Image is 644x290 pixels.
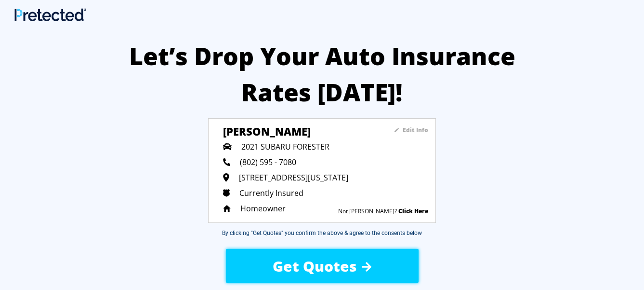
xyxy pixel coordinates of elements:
span: 2021 SUBARU FORESTER [241,141,329,152]
span: Get Quotes [273,256,357,276]
span: Currently Insured [239,188,303,198]
div: By clicking "Get Quotes" you confirm the above & agree to the consents below [222,229,422,237]
span: Homeowner [240,203,286,214]
sapn: Edit Info [403,126,428,134]
img: Main Logo [14,8,86,21]
h2: Let’s Drop Your Auto Insurance Rates [DATE]! [120,38,524,110]
span: (802) 595 - 7080 [240,157,296,167]
span: [STREET_ADDRESS][US_STATE] [239,172,348,183]
h3: [PERSON_NAME] [223,124,365,134]
button: Get Quotes [226,249,419,283]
